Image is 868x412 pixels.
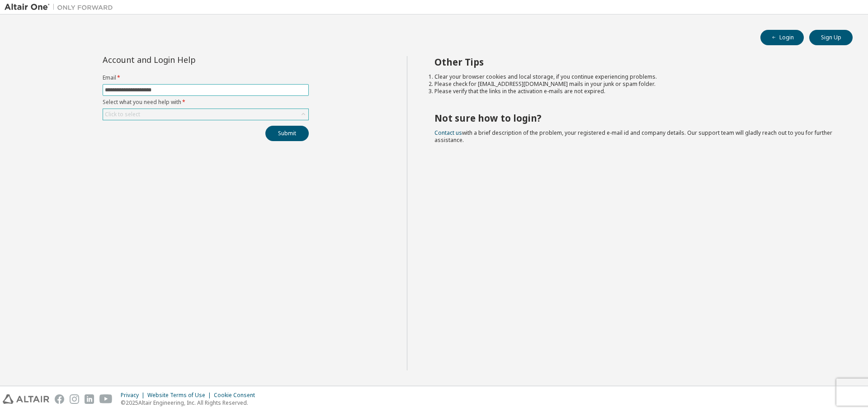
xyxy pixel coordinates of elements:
[55,394,64,404] img: facebook.svg
[434,56,837,68] h2: Other Tips
[103,56,268,63] div: Account and Login Help
[121,399,260,407] p: © 2025 Altair Engineering, Inc. All Rights Reserved.
[434,88,837,95] li: Please verify that the links in the activation e-mails are not expired.
[434,73,837,81] li: Clear your browser cookies and local storage, if you continue experiencing problems.
[214,392,260,399] div: Cookie Consent
[147,392,214,399] div: Website Terms of Use
[809,30,853,45] button: Sign Up
[105,111,140,118] div: Click to select
[434,112,837,124] h2: Not sure how to login?
[121,392,147,399] div: Privacy
[103,74,309,81] label: Email
[434,81,837,88] li: Please check for [EMAIL_ADDRESS][DOMAIN_NAME] mails in your junk or spam folder.
[85,394,94,404] img: linkedin.svg
[265,126,309,141] button: Submit
[103,109,308,120] div: Click to select
[434,129,462,137] a: Contact us
[5,3,118,12] img: Altair One
[3,394,49,404] img: altair_logo.svg
[99,394,113,404] img: youtube.svg
[103,99,309,106] label: Select what you need help with
[434,129,832,144] span: with a brief description of the problem, your registered e-mail id and company details. Our suppo...
[760,30,804,45] button: Login
[70,394,79,404] img: instagram.svg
